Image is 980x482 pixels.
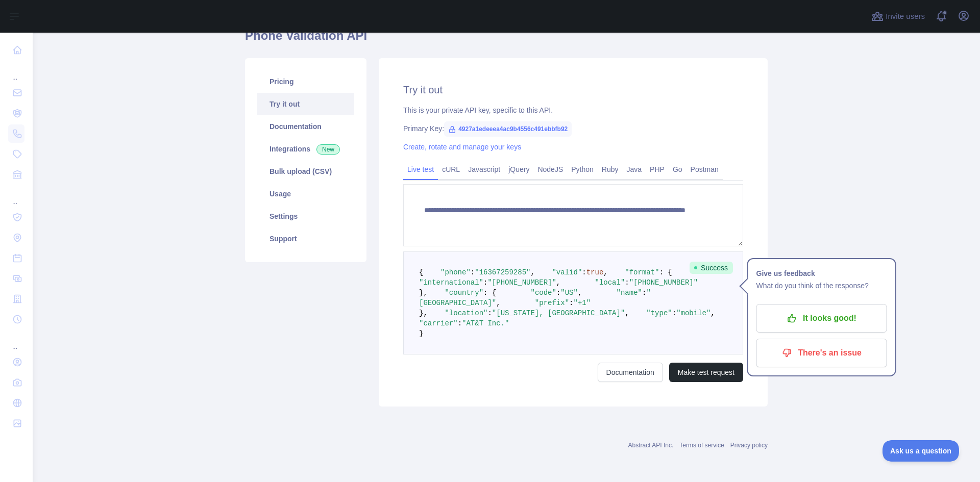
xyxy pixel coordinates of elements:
[756,304,887,333] button: It looks good!
[598,161,623,177] a: Ruby
[504,161,533,177] a: jQuery
[617,289,642,297] span: "name"
[883,440,960,462] iframe: Toggle Customer Support
[628,442,674,449] a: Abstract API Inc.
[869,8,927,24] button: Invite users
[487,309,492,317] span: :
[886,11,925,22] span: Invite users
[257,205,354,227] a: Settings
[419,309,428,317] span: },
[471,268,475,276] span: :
[569,299,573,307] span: :
[659,268,672,276] span: : {
[556,278,560,287] span: ,
[475,268,530,276] span: "16367259285"
[257,227,354,250] a: Support
[445,289,483,297] span: "country"
[257,183,354,205] a: Usage
[530,289,556,297] span: "code"
[687,161,723,177] a: Postman
[623,161,646,177] a: Java
[625,309,629,317] span: ,
[764,344,879,362] p: There's an issue
[487,278,556,287] span: "[PHONE_NUMBER]"
[595,278,625,287] span: "local"
[764,310,879,327] p: It looks good!
[257,70,354,93] a: Pricing
[679,442,724,449] a: Terms of service
[419,319,458,327] span: "carrier"
[257,93,354,115] a: Try it out
[578,289,582,297] span: ,
[419,268,423,276] span: {
[730,442,768,449] a: Privacy policy
[245,28,768,52] h1: Phone Validation API
[603,268,607,276] span: ,
[316,144,340,155] span: New
[419,329,423,338] span: }
[690,262,733,274] span: Success
[533,161,567,177] a: NodeJS
[642,289,646,297] span: :
[646,309,672,317] span: "type"
[535,299,569,307] span: "prefix"
[403,83,743,97] h2: Try it out
[582,268,586,276] span: :
[444,121,572,137] span: 4927a1edeeea4ac9b4556c491ebbfb92
[646,161,669,177] a: PHP
[598,363,663,382] a: Documentation
[403,123,743,134] div: Primary Key:
[492,309,625,317] span: "[US_STATE], [GEOGRAPHIC_DATA]"
[403,161,438,177] a: Live test
[756,339,887,367] button: There's an issue
[567,161,598,177] a: Python
[586,268,604,276] span: true
[625,278,629,287] span: :
[756,280,887,292] p: What do you think of the response?
[669,161,687,177] a: Go
[483,289,496,297] span: : {
[756,267,887,280] h1: Give us feedback
[257,138,354,160] a: Integrations New
[403,105,743,115] div: This is your private API key, specific to this API.
[462,319,509,327] span: "AT&T Inc."
[438,161,464,177] a: cURL
[625,268,659,276] span: "format"
[672,309,676,317] span: :
[8,331,24,351] div: ...
[676,309,710,317] span: "mobile"
[483,278,487,287] span: :
[403,143,521,151] a: Create, rotate and manage your keys
[560,289,578,297] span: "US"
[556,289,560,297] span: :
[8,61,24,82] div: ...
[440,268,471,276] span: "phone"
[573,299,591,307] span: "+1"
[257,115,354,138] a: Documentation
[629,278,698,287] span: "[PHONE_NUMBER]"
[419,289,428,297] span: },
[257,160,354,183] a: Bulk upload (CSV)
[8,186,24,206] div: ...
[530,268,534,276] span: ,
[552,268,582,276] span: "valid"
[710,309,715,317] span: ,
[458,319,462,327] span: :
[419,278,483,287] span: "international"
[669,363,743,382] button: Make test request
[464,161,504,177] a: Javascript
[445,309,487,317] span: "location"
[496,299,500,307] span: ,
